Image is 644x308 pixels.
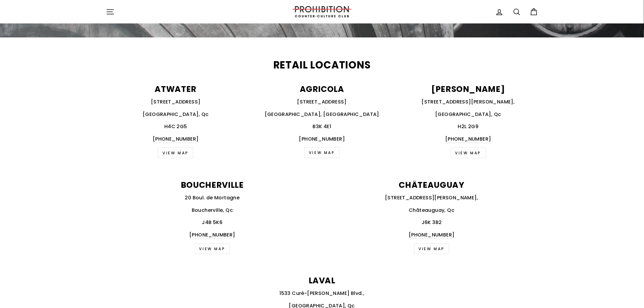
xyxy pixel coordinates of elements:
[106,98,246,106] p: [STREET_ADDRESS]
[106,110,246,118] p: [GEOGRAPHIC_DATA], Qc
[325,194,538,202] p: [STREET_ADDRESS][PERSON_NAME],
[445,135,491,143] a: [PHONE_NUMBER]
[409,231,455,239] a: [PHONE_NUMBER]
[106,206,319,214] p: Boucherville, Qc
[304,147,340,158] a: VIEW MAP
[252,135,392,143] p: [PHONE_NUMBER]
[153,135,199,143] a: [PHONE_NUMBER]
[106,194,319,202] p: 20 Boul. de Mortagne
[325,181,538,189] p: CHÂTEAUGUAY
[106,85,246,93] p: ATWATER
[398,98,538,106] p: [STREET_ADDRESS][PERSON_NAME],
[292,6,352,17] img: PROHIBITION COUNTER-CULTURE CLUB
[414,243,450,254] a: view map
[106,219,319,226] p: J4B 5K6
[252,85,392,93] p: AGRICOLA
[158,148,193,158] a: VIEW MAP
[252,123,392,131] p: B3K 4E1
[325,206,538,214] p: Châteauguay, Qc
[106,181,319,189] p: BOUCHERVILLE
[106,290,538,298] p: 1533 Curé-[PERSON_NAME] Blvd.,
[252,98,392,106] p: [STREET_ADDRESS]
[325,219,538,226] p: J6K 3B2
[106,60,538,70] h2: Retail Locations
[106,123,246,131] p: H4C 2G5
[398,110,538,118] p: [GEOGRAPHIC_DATA], Qc
[189,231,235,239] a: [PHONE_NUMBER]
[252,110,392,118] p: [GEOGRAPHIC_DATA], [GEOGRAPHIC_DATA]
[195,243,230,254] a: view map
[398,85,538,93] p: [PERSON_NAME]
[398,123,538,131] p: H2L 2G9
[106,277,538,285] p: LAVAL
[451,148,486,158] a: view map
